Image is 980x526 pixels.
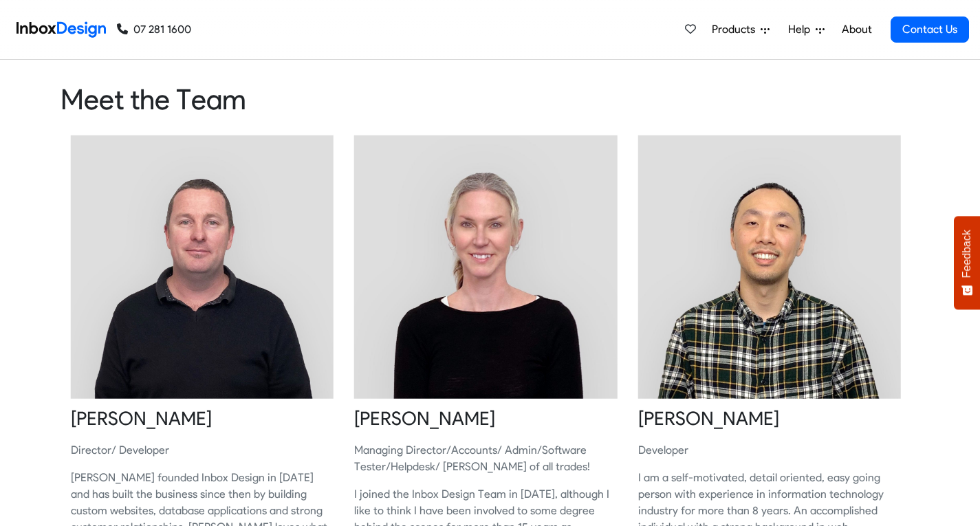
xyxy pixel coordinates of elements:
[961,230,973,278] span: Feedback
[354,406,618,431] heading: [PERSON_NAME]
[891,17,969,43] a: Contact Us
[354,135,618,399] img: 2021_09_23_jenny.jpg
[638,442,902,459] p: Developer
[638,135,902,399] img: 2021_09_23_ken.jpg
[638,406,902,431] heading: [PERSON_NAME]
[838,16,875,43] a: About
[71,135,334,399] img: 2021_09_23_sheldon.jpg
[354,442,618,475] p: Managing Director/Accounts/ Admin/Software Tester/Helpdesk/ [PERSON_NAME] of all trades!
[706,16,775,43] a: Products
[788,21,816,38] span: Help
[71,406,334,431] heading: [PERSON_NAME]
[61,82,920,117] heading: Meet the Team
[71,442,334,459] p: Director/ Developer
[117,21,191,38] a: 07 281 1600
[783,16,830,43] a: Help
[954,216,980,309] button: Feedback - Show survey
[712,21,761,38] span: Products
